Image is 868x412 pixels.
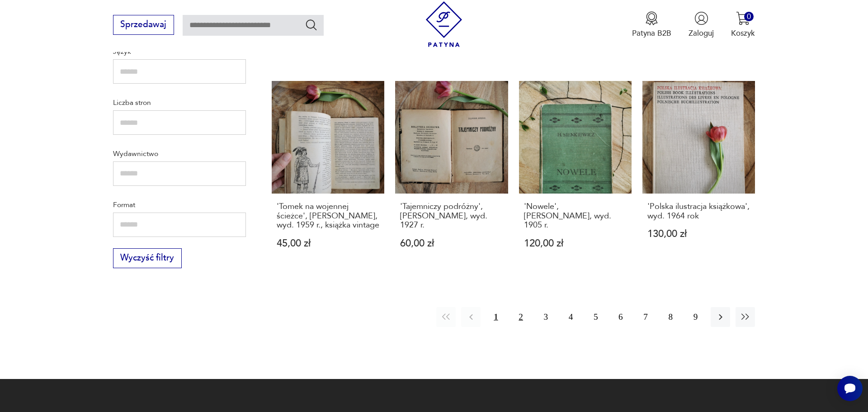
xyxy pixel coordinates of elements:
a: 'Tajemniczy podróżny', Zuzanna Rabska, wyd. 1927 r.'Tajemniczy podróżny', [PERSON_NAME], wyd. 192... [395,81,508,270]
button: 6 [611,307,630,327]
a: 'Polska ilustracja książkowa', wyd. 1964 rok'Polska ilustracja książkowa', wyd. 1964 rok130,00 zł [642,81,755,270]
a: Sprzedawaj [113,22,174,29]
p: 130,00 zł [647,229,750,239]
button: Zaloguj [689,11,714,38]
button: Sprzedawaj [113,15,174,35]
button: 3 [536,307,556,327]
iframe: Smartsupp widget button [837,376,863,401]
img: Ikonka użytkownika [694,11,708,25]
a: Ikona medaluPatyna B2B [632,11,671,38]
button: 9 [686,307,705,327]
h3: 'Nowele', [PERSON_NAME], wyd. 1905 r. [524,202,627,230]
button: 0Koszyk [731,11,755,38]
p: 45,00 zł [277,239,380,248]
button: 8 [661,307,680,327]
div: 0 [744,12,754,21]
p: Format [113,199,246,211]
img: Ikona medalu [645,11,659,25]
button: 2 [511,307,531,327]
p: 120,00 zł [524,239,627,248]
button: Patyna B2B [632,11,671,38]
h3: 'Polska ilustracja książkowa', wyd. 1964 rok [647,202,750,221]
p: Liczba stron [113,97,246,109]
p: Wydawnictwo [113,148,246,160]
button: 4 [561,307,580,327]
h3: 'Tomek na wojennej ścieżce', [PERSON_NAME], wyd. 1959 r., książka vintage [277,202,380,230]
p: Zaloguj [689,28,714,38]
a: 'Nowele', Henryk Sienkiewicz, wyd. 1905 r.'Nowele', [PERSON_NAME], wyd. 1905 r.120,00 zł [519,81,632,270]
button: 7 [636,307,655,327]
img: Patyna - sklep z meblami i dekoracjami vintage [421,1,467,47]
button: 1 [486,307,505,327]
p: Patyna B2B [632,28,671,38]
p: 60,00 zł [400,239,503,248]
button: Wyczyść filtry [113,248,182,268]
button: 5 [586,307,605,327]
img: Ikona koszyka [736,11,750,25]
p: Koszyk [731,28,755,38]
button: Szukaj [305,18,318,31]
h3: 'Tajemniczy podróżny', [PERSON_NAME], wyd. 1927 r. [400,202,503,230]
a: 'Tomek na wojennej ścieżce', Alfred Szklarski, wyd. 1959 r., książka vintage'Tomek na wojennej śc... [272,81,384,270]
